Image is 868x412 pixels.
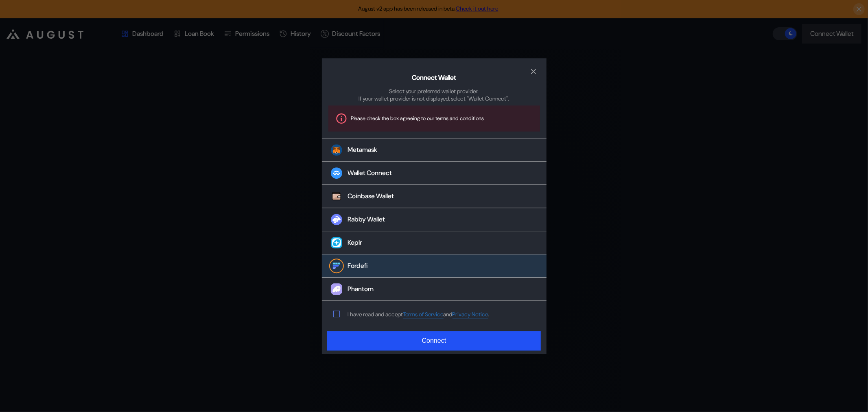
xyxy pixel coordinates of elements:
div: Phantom [348,285,374,294]
a: Privacy Notice [453,311,488,318]
div: Wallet Connect [348,169,392,178]
button: FordefiFordefi [322,254,547,278]
button: Connect [327,331,540,351]
button: Wallet Connect [322,162,547,185]
div: Please check the box agreeing to our terms and conditions [351,115,533,122]
img: Phantom [331,283,342,295]
div: Select your preferred wallet provider. [389,88,479,95]
h2: Connect Wallet [412,74,456,82]
img: Keplr [331,237,342,248]
button: PhantomPhantom [322,278,547,301]
div: Fordefi [348,262,368,270]
img: Rabby Wallet [331,214,342,225]
button: Metamask [322,138,547,162]
div: Metamask [348,146,378,154]
div: Rabby Wallet [348,215,385,224]
a: Terms of Service [403,311,444,318]
div: If your wallet provider is not displayed, select "Wallet Connect". [359,95,509,102]
img: Coinbase Wallet [331,191,342,202]
button: Rabby WalletRabby Wallet [322,208,547,231]
button: Coinbase WalletCoinbase Wallet [322,185,547,208]
div: Keplr [348,239,362,247]
div: I have read and accept . [348,311,490,318]
button: KeplrKeplr [322,231,547,254]
img: Fordefi [331,260,342,272]
span: and [444,311,453,318]
div: Coinbase Wallet [348,192,394,201]
button: close modal [527,65,540,78]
